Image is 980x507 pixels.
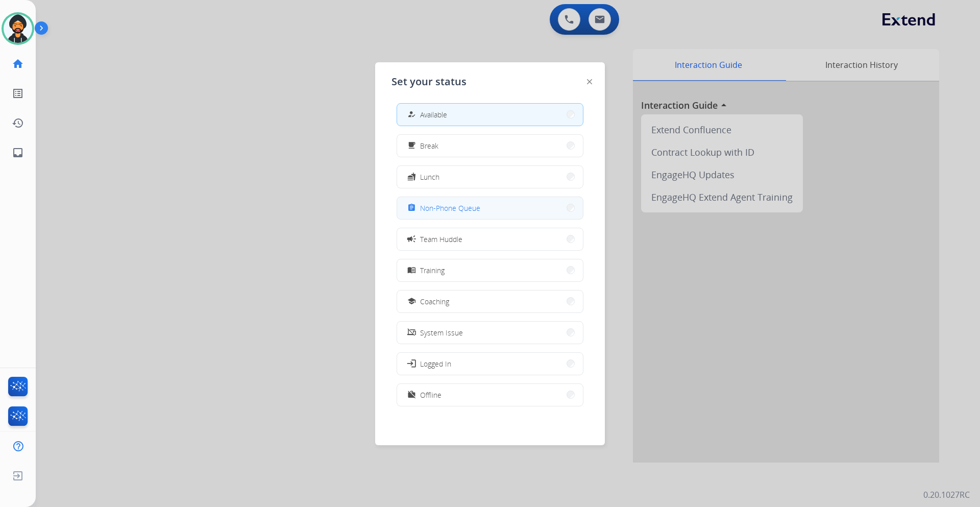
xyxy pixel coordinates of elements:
mat-icon: free_breakfast [407,141,416,150]
mat-icon: how_to_reg [407,110,416,119]
button: Lunch [397,166,583,188]
button: Non-Phone Queue [397,197,583,219]
img: avatar [4,14,32,43]
span: Break [420,140,438,151]
span: Logged In [420,358,451,369]
mat-icon: work_off [407,391,416,399]
mat-icon: login [406,358,416,369]
mat-icon: history [12,117,24,129]
mat-icon: phonelink_off [407,328,416,337]
mat-icon: assignment [407,204,416,212]
button: Offline [397,384,583,406]
img: close-button [587,79,592,84]
button: Coaching [397,291,583,312]
span: Non-Phone Queue [420,203,480,213]
mat-icon: campaign [406,234,416,244]
mat-icon: menu_book [407,266,416,275]
button: Logged In [397,353,583,375]
span: Offline [420,390,442,400]
p: 0.20.1027RC [923,489,970,501]
button: System Issue [397,322,583,344]
span: Set your status [391,75,467,89]
span: Team Huddle [420,234,462,245]
span: Training [420,265,445,276]
mat-icon: home [12,58,24,70]
span: System Issue [420,327,463,338]
button: Available [397,104,583,126]
button: Team Huddle [397,228,583,250]
button: Break [397,135,583,157]
mat-icon: fastfood [407,173,416,181]
button: Training [397,259,583,281]
span: Lunch [420,172,439,182]
mat-icon: school [407,297,416,306]
span: Available [420,109,447,120]
mat-icon: inbox [12,147,24,159]
mat-icon: list_alt [12,87,24,100]
span: Coaching [420,296,449,307]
